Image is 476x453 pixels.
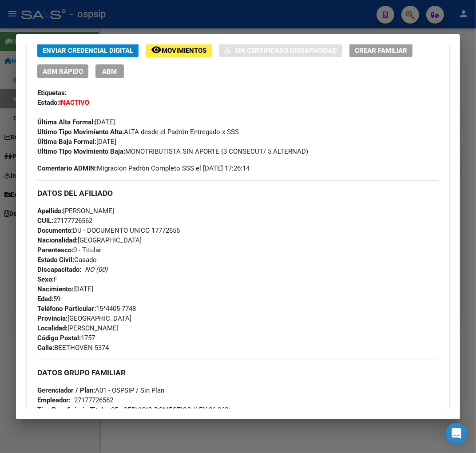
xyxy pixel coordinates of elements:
[37,164,97,172] strong: Comentario ADMIN:
[37,305,136,313] span: 15*4405-7748
[219,44,342,57] button: Sin Certificado Discapacidad
[37,246,73,254] strong: Parentesco:
[37,295,60,303] span: 59
[37,285,73,293] strong: Nacimiento:
[37,334,95,342] span: 1757
[37,128,239,136] span: ALTA desde el Padrón Entregado x SSS
[37,236,142,244] span: [GEOGRAPHIC_DATA]
[37,266,81,274] strong: Discapacitado:
[37,207,63,215] strong: Apellido:
[37,246,101,254] span: 0 - Titular
[37,147,125,155] strong: Ultimo Tipo Movimiento Baja:
[37,396,71,404] strong: Empleador:
[37,118,95,126] strong: Última Alta Formal:
[37,256,97,264] span: Casado
[37,314,131,322] span: [GEOGRAPHIC_DATA]
[146,44,212,57] button: Movimientos
[37,217,92,225] span: 27177726562
[355,47,407,55] span: Crear Familiar
[37,368,439,377] h3: DATOS GRUPO FAMILIAR
[151,44,162,55] mat-icon: remove_red_eye
[37,275,57,283] span: F
[37,226,73,234] strong: Documento:
[37,386,164,394] span: A01 - OSPSIP / Sin Plan
[37,188,439,198] h3: DATOS DEL AFILIADO
[37,89,67,97] strong: Etiquetas:
[37,324,119,332] span: [PERSON_NAME]
[37,138,116,146] span: [DATE]
[37,334,81,342] strong: Código Postal:
[37,275,54,283] strong: Sexo:
[85,266,107,274] i: NO (00)
[37,386,95,394] strong: Gerenciador / Plan:
[37,256,74,264] strong: Estado Civil:
[103,68,117,75] span: ABM
[37,64,88,78] button: ABM Rápido
[59,99,89,107] strong: INACTIVO
[37,99,59,107] strong: Estado:
[74,395,113,405] div: 27177726562
[37,285,93,293] span: [DATE]
[37,138,96,146] strong: Última Baja Formal:
[43,47,133,55] span: Enviar Credencial Digital
[234,47,337,55] span: Sin Certificado Discapacidad
[162,47,206,55] span: Movimientos
[37,236,78,244] strong: Nacionalidad:
[37,406,111,414] strong: Tipo Beneficiario Titular:
[37,226,180,234] span: DU - DOCUMENTO UNICO 17772656
[37,344,54,352] strong: Calle:
[37,406,230,414] span: 05 - SERVICIO DOMESTICO (LEY 26.068)
[37,207,114,215] span: [PERSON_NAME]
[37,44,139,57] button: Enviar Credencial Digital
[37,163,250,173] span: Migración Padrón Completo SSS el [DATE] 17:26:14
[37,295,53,303] strong: Edad:
[37,305,96,313] strong: Teléfono Particular:
[37,118,115,126] span: [DATE]
[43,68,83,75] span: ABM Rápido
[349,44,413,57] button: Crear Familiar
[37,324,67,332] strong: Localidad:
[37,314,67,322] strong: Provincia:
[37,217,53,225] strong: CUIL:
[37,128,124,136] strong: Ultimo Tipo Movimiento Alta:
[95,64,124,78] button: ABM
[37,147,308,155] span: MONOTRIBUTISTA SIN APORTE (3 CONSECUT/ 5 ALTERNAD)
[446,423,467,444] div: Open Intercom Messenger
[37,344,109,352] span: BEETHOVEN 5374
